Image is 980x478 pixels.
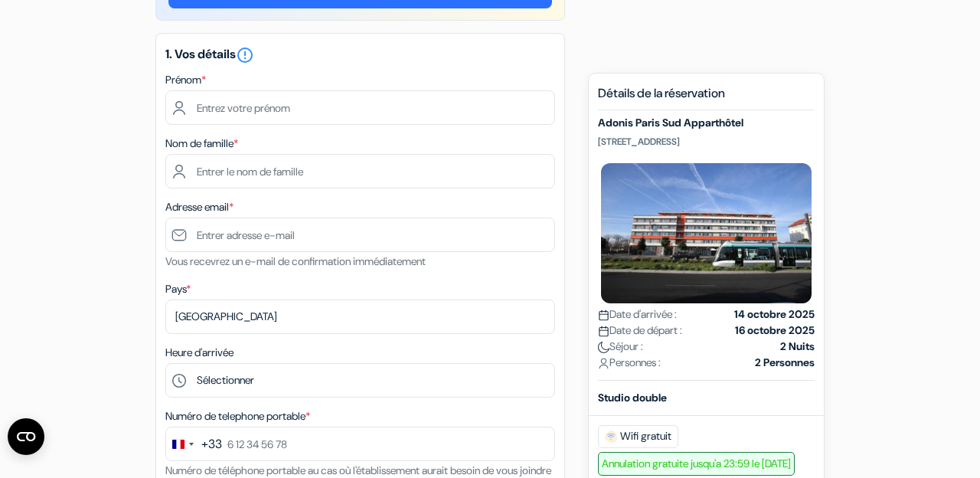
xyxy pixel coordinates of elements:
[165,427,555,461] input: 6 12 34 56 78
[598,326,609,337] img: calendar.svg
[598,358,609,369] img: user_icon.svg
[165,281,191,297] label: Pays
[201,435,222,453] div: +33
[780,339,815,355] strong: 2 Nuits
[598,309,609,321] img: calendar.svg
[165,463,551,477] small: Numéro de téléphone portable au cas où l'établissement aurait besoin de vous joindre
[165,254,426,268] small: Vous recevrez un e-mail de confirmation immédiatement
[598,339,643,355] span: Séjour :
[165,218,555,252] input: Entrer adresse e-mail
[598,322,682,339] span: Date de départ :
[598,342,609,353] img: moon.svg
[598,425,678,448] span: Wifi gratuit
[598,306,677,322] span: Date d'arrivée :
[598,355,661,371] span: Personnes :
[236,46,254,64] i: error_outline
[598,136,815,148] p: [STREET_ADDRESS]
[605,431,617,443] img: free_wifi.svg
[165,136,238,152] label: Nom de famille
[598,86,815,110] h5: Détails de la réservation
[735,322,815,339] strong: 16 octobre 2025
[165,46,555,64] h5: 1. Vos détails
[165,345,234,361] label: Heure d'arrivée
[165,408,310,424] label: Numéro de telephone portable
[165,72,206,88] label: Prénom
[165,199,234,215] label: Adresse email
[598,391,667,404] b: Studio double
[8,418,44,455] button: Ouvrir le widget CMP
[755,355,815,371] strong: 2 Personnes
[236,46,254,62] a: error_outline
[166,427,222,460] button: Change country, selected France (+33)
[598,452,795,476] span: Annulation gratuite jusqu'a 23:59 le [DATE]
[734,306,815,322] strong: 14 octobre 2025
[598,116,815,129] h5: Adonis Paris Sud Apparthôtel
[165,154,555,188] input: Entrer le nom de famille
[165,90,555,125] input: Entrez votre prénom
